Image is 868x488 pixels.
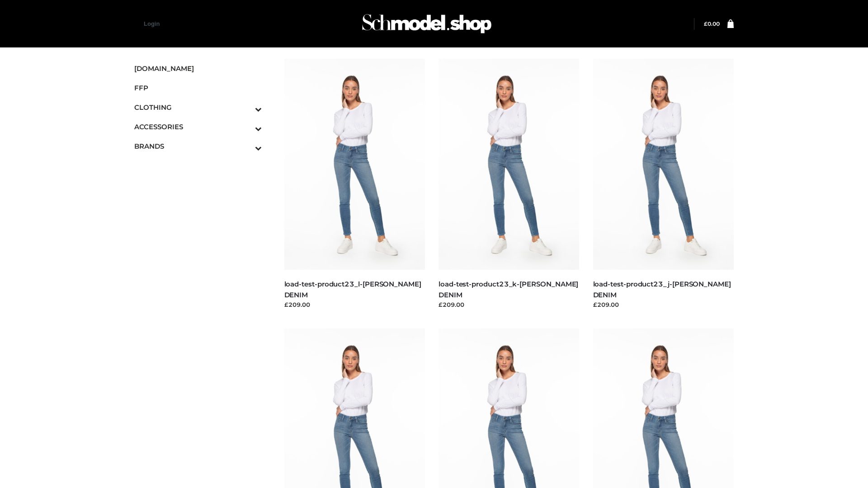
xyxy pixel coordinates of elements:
span: [DOMAIN_NAME] [134,63,262,74]
div: £209.00 [593,300,734,309]
a: £0.00 [704,20,720,27]
a: load-test-product23_k-[PERSON_NAME] DENIM [439,280,578,299]
span: ACCESSORIES [134,122,262,132]
span: BRANDS [134,141,262,151]
a: BRANDSToggle Submenu [134,136,262,156]
img: Schmodel Admin 964 [359,6,495,42]
a: [DOMAIN_NAME] [134,59,262,78]
button: Toggle Submenu [230,117,262,136]
a: Login [144,20,160,27]
span: £ [704,20,708,27]
a: ACCESSORIESToggle Submenu [134,117,262,136]
a: CLOTHINGToggle Submenu [134,98,262,117]
span: CLOTHING [134,102,262,113]
a: FFP [134,78,262,98]
a: load-test-product23_l-[PERSON_NAME] DENIM [284,280,421,299]
a: load-test-product23_j-[PERSON_NAME] DENIM [593,280,731,299]
span: FFP [134,83,262,93]
div: £209.00 [284,300,425,309]
div: £209.00 [439,300,580,309]
bdi: 0.00 [704,20,720,27]
button: Toggle Submenu [230,136,262,156]
button: Toggle Submenu [230,98,262,117]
